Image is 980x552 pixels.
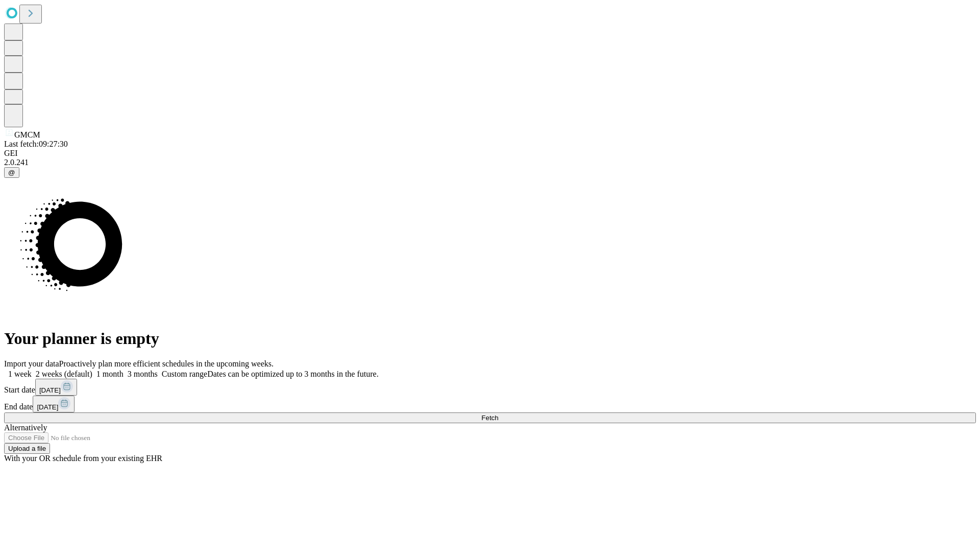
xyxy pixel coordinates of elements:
[4,379,976,396] div: Start date
[4,359,59,368] span: Import your data
[481,414,498,422] span: Fetch
[4,167,19,178] button: @
[4,396,976,412] div: End date
[162,370,207,378] span: Custom range
[4,443,50,454] button: Upload a file
[4,412,976,423] button: Fetch
[33,396,75,412] button: [DATE]
[8,169,15,176] span: @
[35,379,77,396] button: [DATE]
[4,454,162,463] span: With your OR schedule from your existing EHR
[96,370,124,378] span: 1 month
[36,370,92,378] span: 2 weeks (default)
[8,370,32,378] span: 1 week
[39,386,61,394] span: [DATE]
[4,158,976,167] div: 2.0.241
[4,329,976,348] h1: Your planner is empty
[207,370,378,378] span: Dates can be optimized up to 3 months in the future.
[4,149,976,158] div: GEI
[4,140,68,148] span: Last fetch: 09:27:30
[4,423,47,432] span: Alternatively
[14,130,40,139] span: GMCM
[59,359,274,368] span: Proactively plan more efficient schedules in the upcoming weeks.
[128,370,158,378] span: 3 months
[37,403,58,411] span: [DATE]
